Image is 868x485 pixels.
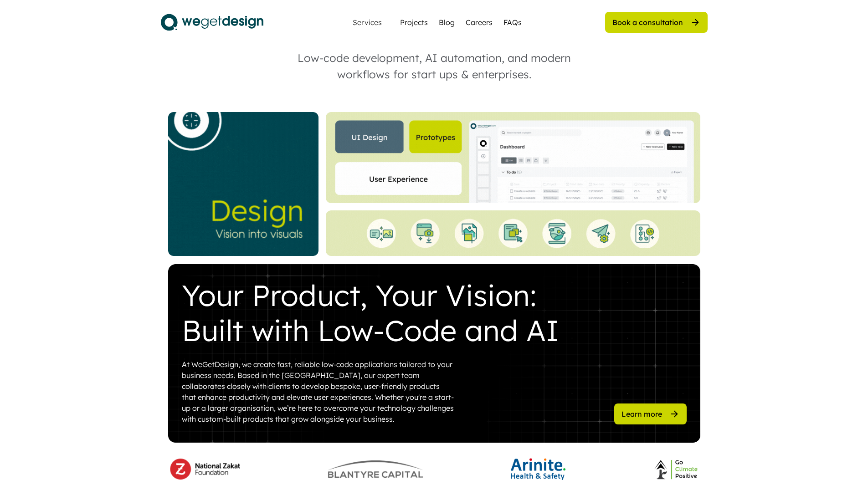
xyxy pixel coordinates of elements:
div: At WeGetDesign, we create fast, reliable low-code applications tailored to your business needs. B... [182,359,455,424]
img: Bottom%20Landing%20%281%29.gif [326,210,700,256]
a: FAQs [503,17,522,28]
a: Blog [439,17,455,28]
div: Your Product, Your Vision: Built with Low-Code and AI [182,278,574,348]
div: Book a consultation [612,17,683,27]
img: blantyre-capital-logo%201.png [328,460,423,478]
div: Low-code development, AI automation, and modern workflows for start ups & enterprises. [279,50,589,82]
img: logo.svg [161,11,263,34]
img: images%20%281%29.png [653,458,699,480]
a: Careers [466,17,493,28]
img: arinite_footer_logo.png.webp [511,458,565,480]
img: Website%20Landing%20%284%29.gif [326,112,700,203]
div: Services [349,19,385,26]
img: Logo%20%282%29.png [170,459,240,480]
img: _Website%20Square%20V2%20%282%29.gif [168,112,318,256]
div: Learn more [621,409,662,419]
a: Projects [400,17,428,28]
